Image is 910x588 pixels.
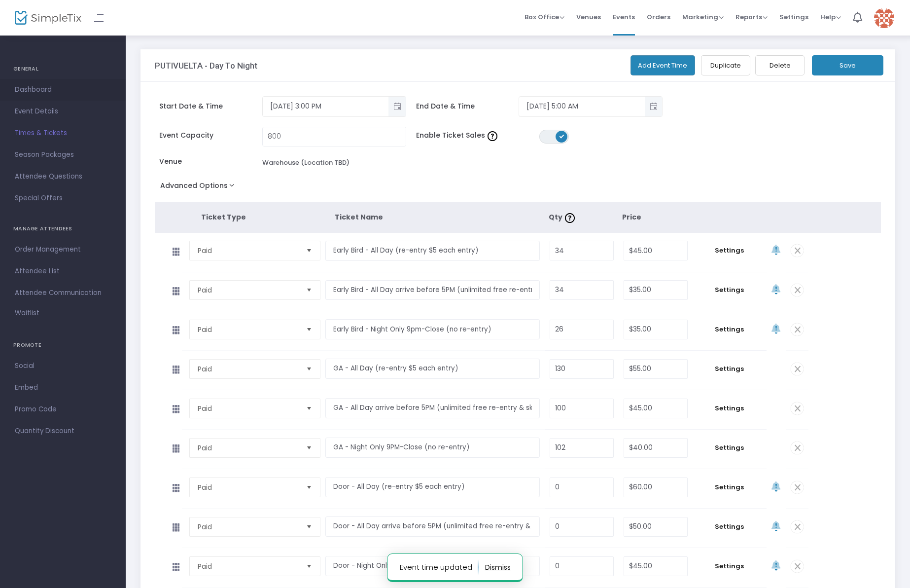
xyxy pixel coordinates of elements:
[682,12,724,22] span: Marketing
[698,522,762,532] span: Settings
[613,4,635,30] span: Events
[15,265,111,278] span: Attendee List
[15,287,111,299] span: Attendee Communication
[698,561,762,571] span: Settings
[13,335,112,355] h4: PROMOTE
[302,399,316,418] button: Select
[15,148,111,161] span: Season Packages
[302,478,316,497] button: Select
[325,477,539,497] input: Enter a ticket type name. e.g. General Admission
[488,131,497,141] img: question-mark
[263,98,388,114] input: Select date & time
[159,130,262,141] span: Event Capacity
[388,97,406,116] button: Toggle popup
[698,364,762,374] span: Settings
[624,399,687,418] input: Price
[576,4,601,30] span: Venues
[15,127,111,140] span: Times & Tickets
[485,559,511,575] button: dismiss
[559,134,564,139] span: ON
[15,381,111,394] span: Embed
[159,101,262,111] span: Start Date & Time
[325,280,539,300] input: Enter a ticket type name. e.g. General Admission
[325,556,539,576] input: Enter a ticket type name. e.g. General Admission
[325,516,539,537] input: Enter a ticket type name. e.g. General Admission
[624,478,687,497] input: Price
[820,12,841,22] span: Help
[198,246,299,256] span: Paid
[155,61,257,71] h3: PUTIVUELTA - Day To Night
[698,482,762,492] span: Settings
[416,101,519,111] span: End Date & Time
[698,325,762,334] span: Settings
[325,241,539,261] input: Enter a ticket type name. e.g. General Admission
[13,219,112,239] h4: MANAGE ATTENDEES
[155,179,244,196] button: Advanced Options
[15,170,111,183] span: Attendee Questions
[198,404,299,413] span: Paid
[15,105,111,118] span: Event Details
[698,404,762,413] span: Settings
[755,55,805,75] button: Delete
[302,517,316,536] button: Select
[325,398,539,418] input: Enter a ticket type name. e.g. General Admission
[15,192,111,205] span: Special Offers
[198,561,299,571] span: Paid
[624,439,687,457] input: Price
[302,439,316,457] button: Select
[198,482,299,492] span: Paid
[15,308,39,318] span: Waitlist
[198,325,299,334] span: Paid
[15,83,111,96] span: Dashboard
[735,12,768,22] span: Reports
[630,55,696,75] button: Add Event Time
[302,557,316,576] button: Select
[15,360,111,372] span: Social
[624,241,687,260] input: Price
[198,443,299,453] span: Paid
[647,4,670,30] span: Orders
[624,281,687,299] input: Price
[624,557,687,576] input: Price
[701,55,750,75] button: Duplicate
[624,320,687,339] input: Price
[198,285,299,295] span: Paid
[201,212,246,222] span: Ticket Type
[15,243,111,256] span: Order Management
[302,360,316,378] button: Select
[812,55,883,75] button: Save
[645,97,662,116] button: Toggle popup
[15,403,111,416] span: Promo Code
[549,212,577,222] span: Qty
[519,98,645,114] input: Select date & time
[335,212,383,222] span: Ticket Name
[198,364,299,374] span: Paid
[698,246,762,256] span: Settings
[262,158,350,168] div: Warehouse (Location TBD)
[325,359,539,379] input: Enter a ticket type name. e.g. General Admission
[400,559,479,575] p: Event time updated
[15,425,111,438] span: Quantity Discount
[565,213,575,223] img: question-mark
[622,212,641,222] span: Price
[325,319,539,339] input: Enter a ticket type name. e.g. General Admission
[13,59,112,79] h4: GENERAL
[159,156,262,167] span: Venue
[302,241,316,260] button: Select
[302,320,316,339] button: Select
[624,360,687,378] input: Price
[325,438,539,458] input: Enter a ticket type name. e.g. General Admission
[198,522,299,532] span: Paid
[302,281,316,299] button: Select
[779,4,808,30] span: Settings
[525,12,564,22] span: Box Office
[416,130,539,141] span: Enable Ticket Sales
[624,517,687,536] input: Price
[698,285,762,295] span: Settings
[698,443,762,453] span: Settings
